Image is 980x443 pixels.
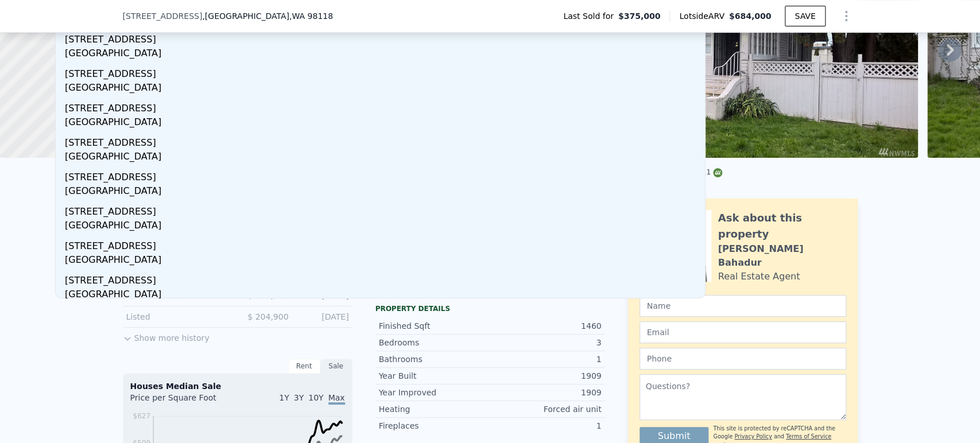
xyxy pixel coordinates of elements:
[294,393,304,402] span: 3Y
[640,295,846,317] input: Name
[786,433,831,440] a: Terms of Service
[298,311,349,322] div: [DATE]
[379,403,490,415] div: Heating
[640,348,846,370] input: Phone
[65,131,700,150] div: [STREET_ADDRESS]
[289,11,333,21] span: , WA 98118
[65,219,700,235] div: [GEOGRAPHIC_DATA]
[65,150,700,166] div: [GEOGRAPHIC_DATA]
[328,393,345,405] span: Max
[490,420,602,432] div: 1
[65,269,700,287] div: [STREET_ADDRESS]
[640,321,846,343] input: Email
[65,166,700,184] div: [STREET_ADDRESS]
[379,320,490,332] div: Finished Sqft
[308,393,323,402] span: 10Y
[65,200,700,219] div: [STREET_ADDRESS]
[379,353,490,365] div: Bathrooms
[65,253,700,269] div: [GEOGRAPHIC_DATA]
[618,10,661,22] span: $375,000
[563,10,618,22] span: Last Sold for
[785,6,825,26] button: SAVE
[718,270,800,283] div: Real Estate Agent
[379,387,490,398] div: Year Improved
[490,370,602,382] div: 1909
[65,235,700,253] div: [STREET_ADDRESS]
[126,311,228,322] div: Listed
[202,10,333,22] span: , [GEOGRAPHIC_DATA]
[835,5,858,28] button: Show Options
[65,184,700,200] div: [GEOGRAPHIC_DATA]
[490,403,602,415] div: Forced air unit
[375,304,605,313] div: Property details
[718,242,846,270] div: [PERSON_NAME] Bahadur
[379,370,490,382] div: Year Built
[123,328,210,344] button: Show more history
[65,63,700,81] div: [STREET_ADDRESS]
[490,320,602,332] div: 1460
[65,46,700,63] div: [GEOGRAPHIC_DATA]
[130,380,345,392] div: Houses Median Sale
[320,359,353,374] div: Sale
[490,353,602,365] div: 1
[379,420,490,432] div: Fireplaces
[65,287,700,304] div: [GEOGRAPHIC_DATA]
[679,10,729,22] span: Lotside ARV
[490,387,602,398] div: 1909
[713,168,722,177] img: NWMLS Logo
[65,81,700,97] div: [GEOGRAPHIC_DATA]
[65,97,700,115] div: [STREET_ADDRESS]
[734,433,772,440] a: Privacy Policy
[279,393,289,402] span: 1Y
[123,10,203,22] span: [STREET_ADDRESS]
[130,392,238,410] div: Price per Square Foot
[288,359,320,374] div: Rent
[133,412,150,420] tspan: $627
[718,210,846,242] div: Ask about this property
[247,312,288,321] span: $ 204,900
[729,11,772,21] span: $684,000
[379,337,490,348] div: Bedrooms
[65,28,700,46] div: [STREET_ADDRESS]
[490,337,602,348] div: 3
[65,115,700,131] div: [GEOGRAPHIC_DATA]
